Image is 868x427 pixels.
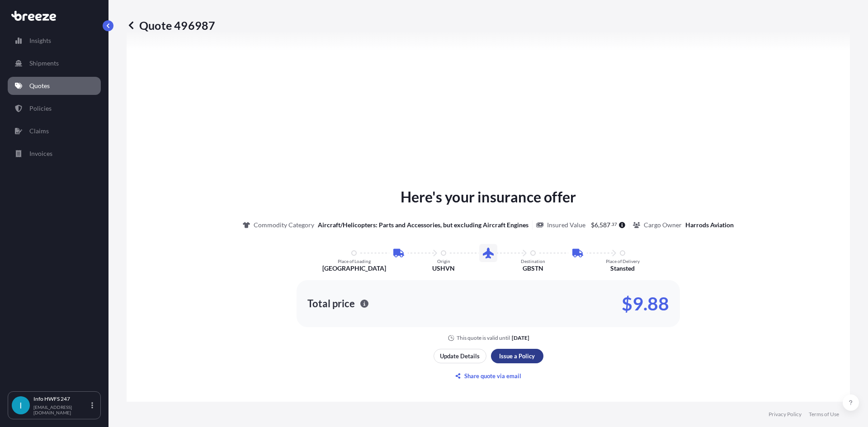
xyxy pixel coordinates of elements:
[809,411,839,418] a: Terms of Use
[307,299,355,308] p: Total price
[29,104,52,113] p: Policies
[491,349,543,363] button: Issue a Policy
[8,99,101,117] a: Policies
[401,186,576,208] p: Here's your insurance offer
[457,334,510,342] p: This quote is valid until
[440,352,480,361] p: Update Details
[599,222,610,228] span: 587
[29,36,51,45] p: Insights
[338,258,371,264] p: Place of Loading
[598,222,599,228] span: ,
[594,222,598,228] span: 6
[591,222,594,228] span: $
[322,264,386,273] p: [GEOGRAPHIC_DATA]
[685,221,734,230] p: Harrods Aviation
[610,264,635,273] p: Stansted
[8,32,101,50] a: Insights
[606,258,640,264] p: Place of Delivery
[499,352,535,361] p: Issue a Policy
[8,77,101,95] a: Quotes
[432,264,455,273] p: USHVN
[612,223,617,226] span: 37
[29,149,52,158] p: Invoices
[512,334,529,342] p: [DATE]
[8,122,101,140] a: Claims
[523,264,543,273] p: GBSTN
[434,349,486,363] button: Update Details
[622,296,669,311] p: $9.88
[127,18,215,33] p: Quote 496987
[769,411,802,418] a: Privacy Policy
[434,369,543,383] button: Share quote via email
[8,145,101,163] a: Invoices
[254,221,314,230] p: Commodity Category
[29,81,50,90] p: Quotes
[644,221,682,230] p: Cargo Owner
[521,258,545,264] p: Destination
[19,401,22,410] span: I
[611,223,612,226] span: .
[547,221,585,230] p: Insured Value
[464,371,521,380] p: Share quote via email
[33,404,90,415] p: [EMAIL_ADDRESS][DOMAIN_NAME]
[318,221,528,230] p: Aircraft/Helicopters: Parts and Accessories, but excluding Aircraft Engines
[29,127,49,136] p: Claims
[33,395,90,403] p: Info HWFS 247
[29,59,59,68] p: Shipments
[437,258,450,264] p: Origin
[8,54,101,72] a: Shipments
